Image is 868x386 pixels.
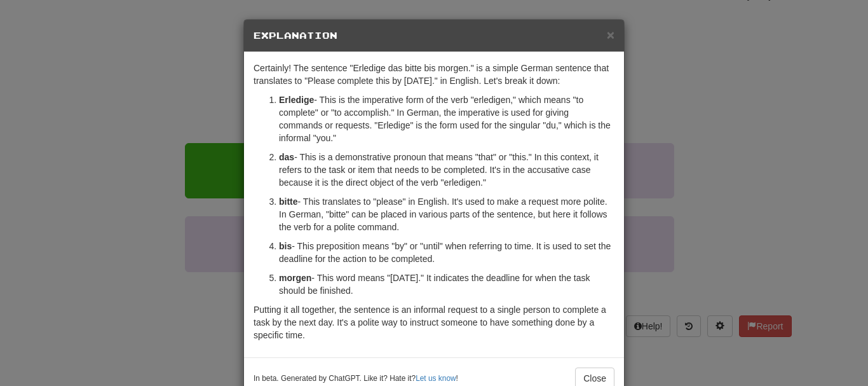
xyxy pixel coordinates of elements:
button: Close [607,28,614,41]
span: × [607,27,614,42]
strong: bis [279,241,292,251]
small: In beta. Generated by ChatGPT. Like it? Hate it? ! [254,373,458,384]
p: - This preposition means "by" or "until" when referring to time. It is used to set the deadline f... [279,240,614,265]
p: - This is the imperative form of the verb "erledigen," which means "to complete" or "to accomplis... [279,93,614,144]
p: Putting it all together, the sentence is an informal request to a single person to complete a tas... [254,303,614,341]
p: - This is a demonstrative pronoun that means "that" or "this." In this context, it refers to the ... [279,151,614,189]
p: - This translates to "please" in English. It's used to make a request more polite. In German, "bi... [279,195,614,233]
a: Let us know [416,374,456,383]
p: - This word means "[DATE]." It indicates the deadline for when the task should be finished. [279,272,614,297]
strong: bitte [279,196,298,207]
p: Certainly! The sentence "Erledige das bitte bis morgen." is a simple German sentence that transla... [254,62,614,87]
strong: morgen [279,273,311,283]
strong: Erledige [279,95,314,105]
strong: das [279,152,294,162]
h5: Explanation [254,29,614,42]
